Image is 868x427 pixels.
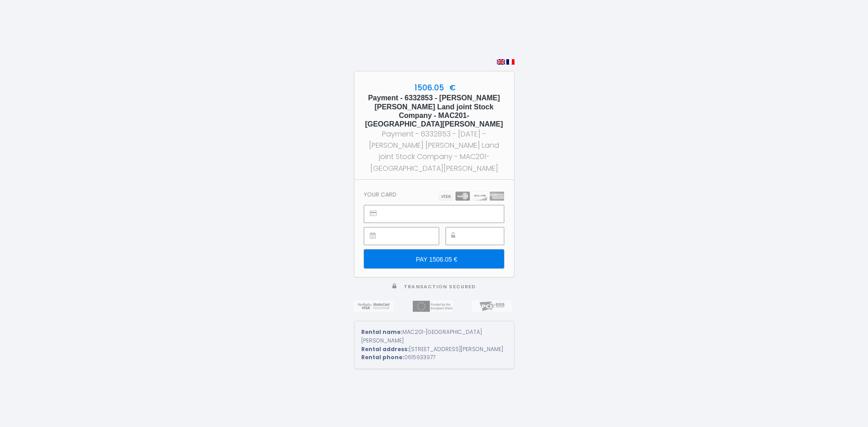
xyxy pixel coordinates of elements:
[506,59,514,65] img: fr.png
[361,345,507,354] div: [STREET_ADDRESS][PERSON_NAME]
[361,328,507,345] div: MAC201-[GEOGRAPHIC_DATA][PERSON_NAME]
[404,283,476,290] span: Transaction secured
[363,94,506,128] h5: Payment - 6332853 - [PERSON_NAME] [PERSON_NAME] Land joint Stock Company - MAC201-[GEOGRAPHIC_DAT...
[364,191,396,198] h3: Your card
[361,345,409,353] strong: Rental address:
[361,328,402,336] strong: Rental name:
[361,353,404,361] strong: Rental phone:
[384,228,438,244] iframe: Secure payment input frame
[384,206,503,222] iframe: Secure payment input frame
[412,82,456,93] span: 1506.05 €
[361,353,507,362] div: 0615933977
[466,228,504,244] iframe: Secure payment input frame
[439,192,504,201] img: carts.png
[497,59,505,65] img: en.png
[363,128,506,174] div: Payment - 6332853 - [DATE] - [PERSON_NAME] [PERSON_NAME] Land joint Stock Company - MAC201-[GEOGR...
[364,249,504,268] input: PAY 1506.05 €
